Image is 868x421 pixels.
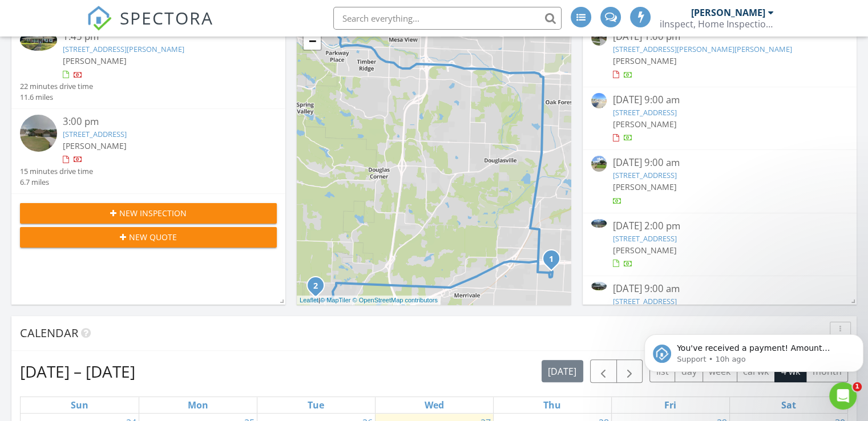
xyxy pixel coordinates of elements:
[20,92,93,103] div: 11.6 miles
[591,30,607,45] img: streetview
[612,55,676,66] span: [PERSON_NAME]
[591,282,848,333] a: [DATE] 9:00 am [STREET_ADDRESS] [PERSON_NAME]
[591,219,607,228] img: 9284241%2Fcover_photos%2FyP1TSaCbzBFOxyqBOEzl%2Fsmall.jpg
[63,55,127,66] span: [PERSON_NAME]
[63,129,127,139] a: [STREET_ADDRESS]
[87,6,112,31] img: The Best Home Inspection Software - Spectora
[612,107,676,118] a: [STREET_ADDRESS]
[297,295,441,305] div: |
[612,30,826,44] div: [DATE] 1:00 pm
[320,297,351,303] a: © MapTiler
[68,397,91,413] a: Sunday
[300,297,318,303] a: Leaflet
[304,33,321,50] a: Zoom out
[87,15,213,39] a: SPECTORA
[20,325,78,341] span: Calendar
[129,231,177,243] span: New Quote
[20,360,135,383] h2: [DATE] – [DATE]
[63,44,184,54] a: [STREET_ADDRESS][PERSON_NAME]
[612,93,826,107] div: [DATE] 9:00 am
[612,233,676,244] a: [STREET_ADDRESS]
[616,359,643,383] button: Next
[20,166,93,177] div: 15 minutes drive time
[549,256,554,264] i: 1
[20,115,277,188] a: 3:00 pm [STREET_ADDRESS] [PERSON_NAME] 15 minutes drive time 6.7 miles
[63,140,127,151] span: [PERSON_NAME]
[662,397,679,413] a: Friday
[591,156,607,171] img: streetview
[691,7,765,18] div: [PERSON_NAME]
[20,30,277,103] a: 1:45 pm [STREET_ADDRESS][PERSON_NAME] [PERSON_NAME] 22 minutes drive time 11.6 miles
[541,397,563,413] a: Thursday
[305,397,326,413] a: Tuesday
[660,18,774,30] div: iInspect, Home Inspection Services Lic# HI-1619
[612,282,826,296] div: [DATE] 9:00 am
[612,119,676,129] span: [PERSON_NAME]
[20,115,57,152] img: streetview
[591,93,848,144] a: [DATE] 9:00 am [STREET_ADDRESS] [PERSON_NAME]
[20,30,57,50] img: 9160583%2Fcover_photos%2F3vNtouCAZFdBH3XBehLw%2Fsmall.jpg
[591,156,848,207] a: [DATE] 9:00 am [STREET_ADDRESS] [PERSON_NAME]
[612,245,676,256] span: [PERSON_NAME]
[20,227,277,248] button: New Quote
[612,170,676,180] a: [STREET_ADDRESS]
[551,258,558,265] div: 5409 Dreher Ln, Little Rock, AR 72209
[542,360,583,382] button: [DATE]
[612,219,826,233] div: [DATE] 2:00 pm
[20,177,93,188] div: 6.7 miles
[612,181,676,192] span: [PERSON_NAME]
[853,382,862,391] span: 1
[591,219,848,270] a: [DATE] 2:00 pm [STREET_ADDRESS] [PERSON_NAME]
[63,30,256,44] div: 1:45 pm
[590,359,617,383] button: Previous
[779,397,798,413] a: Saturday
[316,285,322,292] div: 14408 Wimbledon Loop, Little Rock, AR 72210
[185,397,211,413] a: Monday
[612,44,792,54] a: [STREET_ADDRESS][PERSON_NAME][PERSON_NAME]
[591,30,848,80] a: [DATE] 1:00 pm [STREET_ADDRESS][PERSON_NAME][PERSON_NAME] [PERSON_NAME]
[119,207,187,219] span: New Inspection
[640,310,868,390] iframe: Intercom notifications message
[20,81,93,92] div: 22 minutes drive time
[612,156,826,170] div: [DATE] 9:00 am
[591,282,607,290] img: 9308616%2Fcover_photos%2FrHW3IXkUH2hMC97ABfIS%2Fsmall.jpg
[612,296,676,306] a: [STREET_ADDRESS]
[20,203,277,224] button: New Inspection
[63,115,256,129] div: 3:00 pm
[353,297,438,303] a: © OpenStreetMap contributors
[591,93,607,108] img: streetview
[313,282,318,290] i: 2
[333,7,562,30] input: Search everything...
[120,6,213,30] span: SPECTORA
[422,397,446,413] a: Wednesday
[829,382,857,410] iframe: Intercom live chat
